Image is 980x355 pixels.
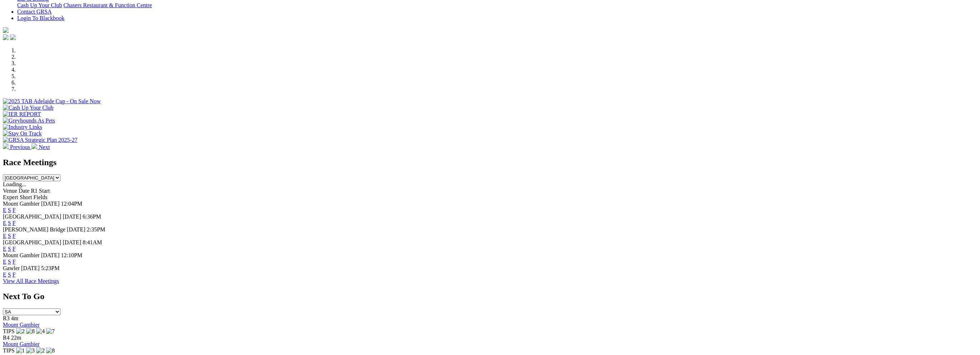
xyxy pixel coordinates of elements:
[3,130,42,137] img: Stay On Track
[3,259,6,265] a: E
[3,201,40,207] span: Mount Gambier
[11,335,21,341] span: 22m
[13,233,16,239] a: F
[8,233,11,239] a: S
[3,117,55,124] img: Greyhounds As Pets
[13,259,16,265] a: F
[3,137,77,143] img: GRSA Strategic Plan 2025-27
[3,252,40,258] span: Mount Gambier
[3,335,10,341] span: R4
[3,239,61,245] span: [GEOGRAPHIC_DATA]
[13,207,16,213] a: F
[36,347,45,354] img: 2
[17,2,977,9] div: Bar & Dining
[3,181,26,187] span: Loading...
[26,347,35,354] img: 3
[10,34,16,40] img: twitter.svg
[3,207,6,213] a: E
[31,188,50,194] span: R1 Start
[36,328,45,335] img: 4
[3,27,9,33] img: logo-grsa-white.png
[13,246,16,252] a: F
[16,328,25,335] img: 2
[10,144,30,150] span: Previous
[3,214,61,220] span: [GEOGRAPHIC_DATA]
[41,201,60,207] span: [DATE]
[32,143,37,149] img: chevron-right-pager-white.svg
[8,259,11,265] a: S
[46,328,55,335] img: 7
[83,239,102,245] span: 8:41AM
[3,220,6,226] a: E
[63,2,152,8] a: Chasers Restaurant & Function Centre
[3,111,41,117] img: IER REPORT
[3,292,977,301] h2: Next To Go
[3,246,6,252] a: E
[3,98,101,105] img: 2025 TAB Adelaide Cup - On Sale Now
[3,347,15,354] span: TIPS
[39,144,50,150] span: Next
[63,214,81,220] span: [DATE]
[32,144,50,150] a: Next
[3,194,18,200] span: Expert
[87,226,105,232] span: 2:35PM
[61,252,82,258] span: 12:10PM
[8,207,11,213] a: S
[3,158,977,167] h2: Race Meetings
[11,315,18,321] span: 4m
[8,246,11,252] a: S
[3,105,53,111] img: Cash Up Your Club
[3,315,10,321] span: R3
[26,328,35,335] img: 8
[3,328,15,334] span: TIPS
[46,347,55,354] img: 8
[17,2,62,8] a: Cash Up Your Club
[3,226,66,232] span: [PERSON_NAME] Bridge
[3,233,6,239] a: E
[3,124,42,130] img: Industry Links
[41,265,60,271] span: 5:23PM
[3,322,40,328] a: Mount Gambier
[20,194,32,200] span: Short
[17,15,64,21] a: Login To Blackbook
[63,239,81,245] span: [DATE]
[3,265,20,271] span: Gawler
[83,214,101,220] span: 6:36PM
[3,278,59,284] a: View All Race Meetings
[3,144,32,150] a: Previous
[3,143,9,149] img: chevron-left-pager-white.svg
[16,347,25,354] img: 1
[21,265,40,271] span: [DATE]
[13,220,16,226] a: F
[3,188,17,194] span: Venue
[19,188,29,194] span: Date
[67,226,86,232] span: [DATE]
[33,194,47,200] span: Fields
[17,9,52,15] a: Contact GRSA
[8,220,11,226] a: S
[3,34,9,40] img: facebook.svg
[3,272,6,278] a: E
[41,252,60,258] span: [DATE]
[3,341,40,347] a: Mount Gambier
[13,272,16,278] a: F
[61,201,82,207] span: 12:04PM
[8,272,11,278] a: S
